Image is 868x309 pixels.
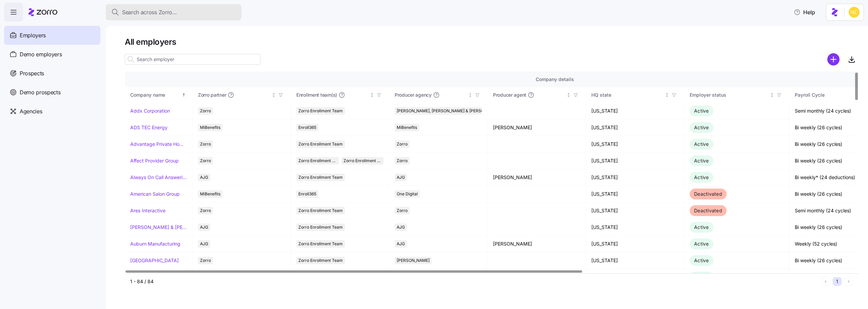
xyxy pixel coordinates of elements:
td: [US_STATE] [586,252,684,269]
td: [US_STATE] [586,169,684,186]
svg: add icon [827,53,840,65]
td: [US_STATE] [586,236,684,252]
div: Company name [130,91,180,99]
a: Always On Call Answering Service [130,174,187,181]
span: MiBenefits [397,124,417,131]
input: Search employer [125,54,260,65]
a: [GEOGRAPHIC_DATA] [130,257,179,264]
span: AJG [200,174,208,181]
a: Demo employers [4,45,100,64]
span: Zorro Enrollment Team [298,224,343,231]
span: Deactivated [694,208,722,213]
th: Producer agencyNot sorted [389,87,488,103]
span: Zorro Enrollment Team [298,157,337,165]
span: Prospects [20,69,44,78]
th: Enrollment team(s)Not sorted [291,87,389,103]
div: HQ state [591,91,663,99]
span: Active [694,158,709,163]
button: Next page [844,277,853,286]
div: Not sorted [665,93,669,97]
span: MiBenefits [200,190,220,198]
div: Employer status [690,91,768,99]
span: MiBenefits [200,124,220,131]
div: Not sorted [468,93,473,97]
button: 1 [833,277,842,286]
span: Employers [20,31,46,40]
div: Not sorted [370,93,374,97]
div: 1 - 84 / 84 [130,278,818,285]
td: [US_STATE] [586,202,684,219]
span: AJG [397,240,405,248]
span: AJG [397,224,405,231]
span: [PERSON_NAME], [PERSON_NAME] & [PERSON_NAME] [397,107,502,115]
div: Not sorted [271,93,276,97]
span: Zorro [397,207,408,214]
span: Zorro [200,257,211,264]
td: [US_STATE] [586,136,684,153]
td: [US_STATE] [586,103,684,119]
span: Zorro Enrollment Team [298,257,343,264]
h1: All employers [125,37,859,47]
span: Zorro [200,157,211,165]
span: Zorro [397,140,408,148]
span: Zorro Enrollment Team [298,140,343,148]
span: Zorro Enrollment Team [298,107,343,115]
span: Active [694,174,709,180]
a: Demo prospects [4,83,100,102]
span: [PERSON_NAME] [397,257,430,264]
span: Zorro Enrollment Team [298,240,343,248]
span: Active [694,257,709,263]
span: Agencies [20,107,42,116]
a: [PERSON_NAME] & [PERSON_NAME]'s [130,224,187,231]
span: AJG [200,224,208,231]
a: Ares Interactive [130,207,165,214]
span: Zorro partner [198,92,226,98]
span: Zorro [200,207,211,214]
span: Zorro Enrollment Team [298,207,343,214]
th: Company nameSorted ascending [125,87,193,103]
span: Zorro [200,140,211,148]
td: [PERSON_NAME] [488,236,586,252]
th: Employer statusNot sorted [684,87,789,103]
div: Sorted ascending [181,93,186,97]
span: Help [794,8,815,16]
span: One Digital [397,190,418,198]
span: Producer agent [493,92,526,98]
div: Not sorted [770,93,774,97]
a: Affect Provider Group [130,157,179,164]
span: Active [694,141,709,147]
td: [US_STATE] [586,186,684,202]
div: Not sorted [566,93,571,97]
span: Zorro [200,107,211,115]
span: AJG [200,240,208,248]
th: Producer agentNot sorted [488,87,586,103]
a: Auburn Manufacturing [130,240,180,247]
span: Producer agency [395,92,432,98]
span: Search across Zorro... [122,8,177,17]
a: Prospects [4,64,100,83]
a: ADS TEC Energy [130,124,167,131]
span: Demo employers [20,50,62,59]
span: Zorro [397,157,408,165]
span: Enroll365 [298,124,316,131]
span: Zorro Enrollment Experts [343,157,382,165]
span: Zorro Enrollment Team [298,174,343,181]
button: Help [788,5,821,19]
span: Active [694,124,709,130]
span: Active [694,108,709,114]
span: Deactivated [694,191,722,197]
span: Demo prospects [20,88,61,97]
td: [US_STATE] [586,153,684,169]
td: [US_STATE] [586,219,684,236]
td: [PERSON_NAME] [488,169,586,186]
td: [PERSON_NAME] [488,119,586,136]
button: Search across Zorro... [106,4,241,20]
span: Active [694,241,709,247]
a: Agencies [4,102,100,121]
td: [US_STATE] [586,269,684,286]
img: e03b911e832a6112bf72643c5874f8d8 [849,7,860,18]
div: Payroll Cycle [795,91,867,99]
a: American Salon Group [130,191,180,197]
a: Employers [4,26,100,45]
a: Advantage Private Home Care [130,141,187,148]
